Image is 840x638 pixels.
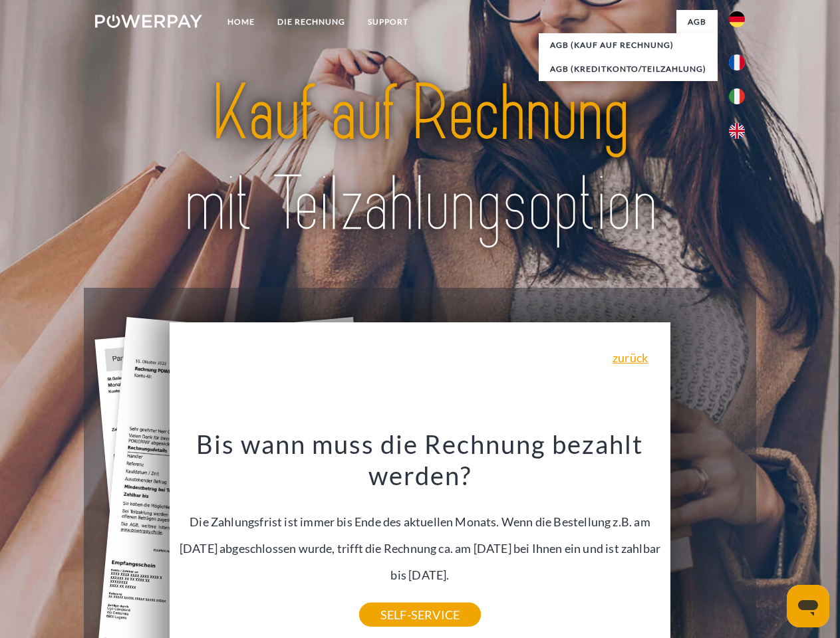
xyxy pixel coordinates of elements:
[216,10,266,34] a: Home
[266,10,356,34] a: DIE RECHNUNG
[178,428,663,615] div: Die Zahlungsfrist ist immer bis Ende des aktuellen Monats. Wenn die Bestellung z.B. am [DATE] abg...
[178,428,663,492] h3: Bis wann muss die Rechnung bezahlt werden?
[729,54,745,70] img: fr
[539,33,718,57] a: AGB (Kauf auf Rechnung)
[676,10,718,34] a: agb
[95,15,202,28] img: logo-powerpay-white.svg
[127,64,713,255] img: title-powerpay_de.svg
[539,57,718,81] a: AGB (Kreditkonto/Teilzahlung)
[787,585,829,627] iframe: Schaltfläche zum Öffnen des Messaging-Fensters
[729,123,745,139] img: en
[359,603,481,627] a: SELF-SERVICE
[729,88,745,104] img: it
[613,352,648,364] a: zurück
[729,11,745,27] img: de
[356,10,420,34] a: SUPPORT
